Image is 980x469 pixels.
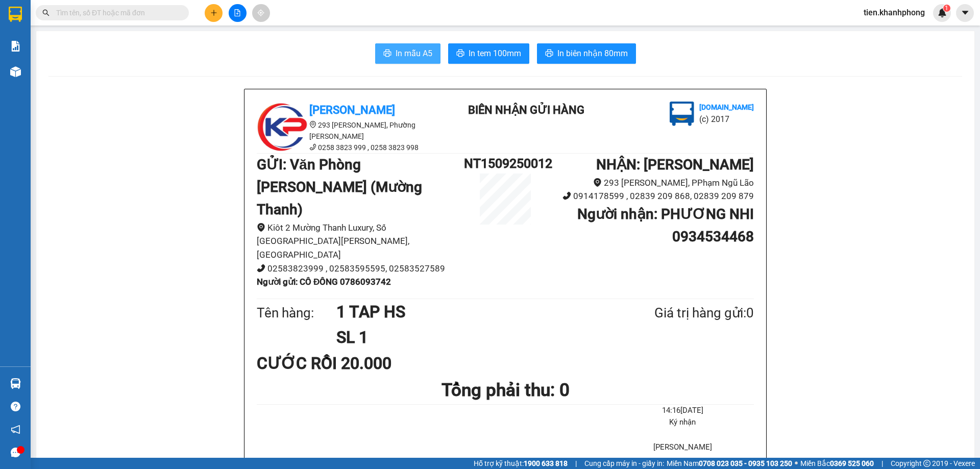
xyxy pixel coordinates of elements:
div: Giá trị hàng gửi: 0 [605,303,754,324]
li: Kiôt 2 Mường Thanh Luxury, Số [GEOGRAPHIC_DATA][PERSON_NAME], [GEOGRAPHIC_DATA] [257,221,464,262]
button: caret-down [956,4,974,22]
span: aim [257,9,264,16]
input: Tìm tên, số ĐT hoặc mã đơn [56,7,177,18]
h1: Tổng phải thu: 0 [257,376,754,404]
span: copyright [923,460,930,467]
button: printerIn biên nhận 80mm [537,43,636,64]
span: notification [11,425,20,434]
li: 293 [PERSON_NAME], PPhạm Ngũ Lão [547,176,754,190]
span: file-add [234,9,241,16]
img: logo.jpg [257,102,308,153]
span: message [11,448,20,457]
img: logo-vxr [9,7,22,22]
img: warehouse-icon [10,66,21,77]
b: Người nhận : PHƯƠNG NHI 0934534468 [577,206,754,245]
button: printerIn mẫu A5 [375,43,440,64]
li: 0914178599 , 02839 209 868, 02839 209 879 [547,189,754,203]
span: printer [383,49,391,59]
span: environment [593,178,602,187]
strong: 1900 633 818 [524,459,568,467]
span: | [575,458,577,469]
span: caret-down [961,8,970,17]
button: plus [205,4,223,22]
li: [PERSON_NAME] [611,441,754,454]
span: printer [456,49,464,59]
h1: SL 1 [336,325,605,350]
div: CƯỚC RỒI 20.000 [257,351,421,376]
span: phone [309,143,316,151]
button: aim [252,4,270,22]
button: file-add [229,4,247,22]
span: | [881,458,883,469]
img: logo.jpg [670,102,694,126]
span: Hỗ trợ kỹ thuật: [474,458,568,469]
span: phone [562,191,571,200]
span: In tem 100mm [469,47,521,60]
span: Miền Bắc [800,458,874,469]
b: [DOMAIN_NAME] [699,103,754,111]
li: (c) 2017 [699,113,754,126]
strong: 0369 525 060 [830,459,874,467]
h1: 1 TAP HS [336,299,605,325]
li: 293 [PERSON_NAME], Phường [PERSON_NAME] [257,119,440,142]
span: ⚪️ [795,461,798,465]
div: Tên hàng: [257,303,336,324]
span: phone [257,264,265,273]
h1: NT1509250012 [464,154,547,174]
span: environment [257,223,265,232]
span: Miền Nam [667,458,792,469]
span: Cung cấp máy in - giấy in: [584,458,664,469]
img: solution-icon [10,41,21,52]
span: search [42,9,50,16]
b: NHẬN : [PERSON_NAME] [596,156,754,173]
span: In biên nhận 80mm [557,47,628,60]
b: [PERSON_NAME] [309,104,395,116]
strong: 0708 023 035 - 0935 103 250 [699,459,792,467]
li: 02583823999 , 02583595595, 02583527589 [257,262,464,276]
sup: 1 [943,5,950,12]
span: In mẫu A5 [396,47,432,60]
span: printer [545,49,553,59]
span: tien.khanhphong [855,6,933,19]
b: BIÊN NHẬN GỬI HÀNG [468,104,584,116]
b: Người gửi : CÔ ĐÔNG 0786093742 [257,277,391,287]
span: environment [309,121,316,128]
li: 0258 3823 999 , 0258 3823 998 [257,142,440,153]
img: warehouse-icon [10,378,21,389]
li: Ký nhận [611,416,754,429]
button: printerIn tem 100mm [448,43,529,64]
li: 14:16[DATE] [611,405,754,417]
span: 1 [945,5,948,12]
img: icon-new-feature [938,8,947,17]
span: plus [210,9,217,16]
b: GỬI : Văn Phòng [PERSON_NAME] (Mường Thanh) [257,156,422,218]
span: question-circle [11,402,20,411]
